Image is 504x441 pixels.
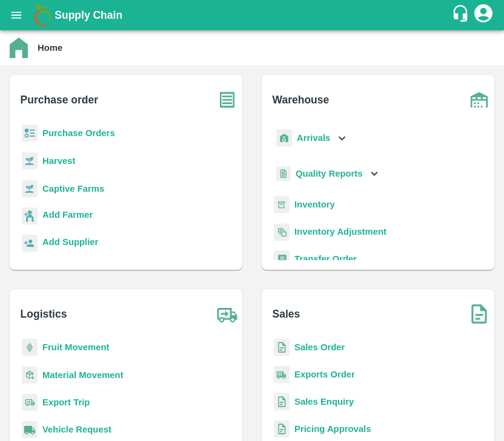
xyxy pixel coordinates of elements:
b: Sales [273,305,300,322]
img: qualityReport [276,166,291,181]
b: Warehouse [273,91,330,108]
img: warehouse [464,85,494,115]
a: Material Movement [42,370,124,380]
img: whArrival [276,129,292,147]
b: Arrivals [297,133,330,143]
a: Inventory [294,200,335,209]
img: reciept [22,125,38,142]
img: home [10,38,28,58]
img: harvest [22,152,38,170]
a: Transfer Order [294,254,357,264]
div: customer-support [451,4,472,26]
img: purchase [212,85,242,115]
a: Add Supplier [42,235,98,252]
a: Exports Order [294,370,355,379]
b: Supply Chain [55,9,122,21]
a: Supply Chain [55,7,451,24]
img: material [22,366,38,384]
a: Captive Farms [42,184,104,194]
b: Purchase order [21,91,98,108]
img: logo [30,3,55,27]
a: Sales Enquiry [294,397,354,407]
b: Add Farmer [42,210,93,220]
button: open drawer [2,1,30,29]
img: whInventory [274,196,290,214]
img: vehicle [22,421,38,439]
div: Quality Reports [274,162,381,186]
img: sales [274,393,290,411]
img: whTransfer [274,250,290,268]
b: Home [38,43,62,53]
img: fruit [22,339,38,356]
img: sales [274,339,290,356]
a: Fruit Movement [42,342,110,352]
a: Sales Order [294,342,345,352]
a: Export Trip [42,397,90,407]
a: Harvest [42,156,75,166]
img: inventory [274,223,290,241]
b: Logistics [21,305,67,322]
img: sales [274,420,290,438]
a: Pricing Approvals [294,424,371,434]
div: account of current user [472,2,494,28]
img: shipments [274,366,290,384]
img: truck [212,299,242,329]
a: Add Farmer [42,208,93,224]
b: Add Supplier [42,237,98,247]
a: Inventory Adjustment [294,227,386,237]
img: delivery [22,394,38,411]
img: soSales [464,299,494,329]
b: Quality Reports [296,169,363,178]
div: Arrivals [274,125,349,152]
img: farmer [22,207,38,225]
a: Vehicle Request [42,425,111,434]
img: supplier [22,235,38,252]
img: harvest [22,180,38,198]
a: Purchase Orders [42,128,115,138]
